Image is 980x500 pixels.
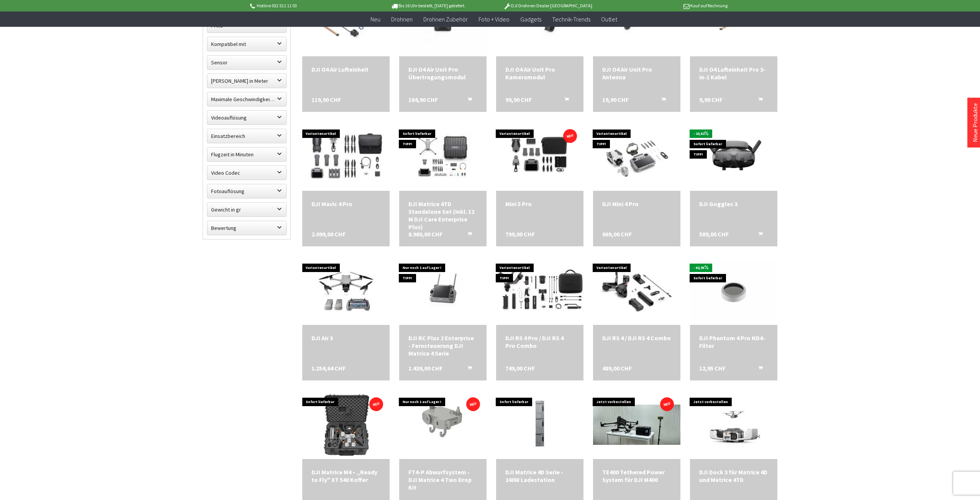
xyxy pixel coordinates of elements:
[311,200,380,208] a: DJI Mavic 4 Pro 2.099,00 CHF
[749,230,767,240] button: In den Warenkorb
[602,200,671,208] div: DJI Mini 4 Pro
[311,390,380,459] img: DJI Matrice M4 – „Ready to Fly" XT 540 Koffer
[699,468,768,484] div: DJI Dock 3 für Matrice 4D und Matrice 4TD
[458,364,477,374] button: In den Warenkorb
[699,468,768,484] a: DJI Dock 3 für Matrice 4D und Matrice 4TD 13.317,00 CHF In den Warenkorb
[601,15,617,23] span: Outlet
[699,66,768,81] div: DJI O4 Lufteinheit Pro 3-in-1 Kabel
[593,405,680,445] img: TE400 Tethered Power System für DJI M400
[488,1,608,10] p: DJI Drohnen Dealer [GEOGRAPHIC_DATA]
[207,37,286,51] label: Kompatibel mit
[408,200,477,231] a: DJI Matrice 4TD Standalone Set (inkl. 12 M DJI Care Enterprise Plus) 8.980,00 CHF In den Warenkorb
[749,364,767,374] button: In den Warenkorb
[602,230,632,238] span: 669,00 CHF
[370,15,380,23] span: Neu
[302,123,390,189] img: DJI Mavic 4 Pro
[594,122,680,191] img: DJI Mini 4 Pro
[555,96,574,106] button: In den Warenkorb
[593,258,680,323] img: DJI RS 4 / DJI RS 4 Combo
[699,334,768,349] a: DJI Phantom 4 Pro ND4-Filter 12,95 CHF In den Warenkorb
[408,256,477,325] img: DJI RC Plus 2 Enterprise - Fernsteuerung DJI Matrice 4 Serie
[391,15,413,23] span: Drohnen
[458,230,477,240] button: In den Warenkorb
[311,334,380,342] div: DJI Air 3
[408,468,477,491] a: FT4-P Abwurfsystem - DJI Matrice 4 Two Drop Kit 399,00 CHF In den Warenkorb
[386,11,418,27] a: Drohnen
[602,334,671,342] a: DJI RS 4 / DJI RS 4 Combo 489,00 CHF
[971,103,979,142] a: Neue Produkte
[207,111,286,125] label: Videoauflösung
[602,200,671,208] a: DJI Mini 4 Pro 669,00 CHF
[505,468,574,484] a: DJI Matrice 4D Serie - 240W Ladestation 92,00 CHF In den Warenkorb
[602,364,632,372] span: 489,00 CHF
[365,11,386,27] a: Neu
[602,334,671,342] div: DJI RS 4 / DJI RS 4 Combo
[505,364,535,372] span: 749,00 CHF
[408,364,442,372] span: 1.439,00 CHF
[399,125,487,188] img: DJI Matrice 4TD Standalone Set (inkl. 12 M DJI Care Enterprise Plus)
[699,66,768,81] a: DJI O4 Lufteinheit Pro 3-in-1 Kabel 9,90 CHF In den Warenkorb
[207,74,286,88] label: Maximale Flughöhe in Meter
[311,468,380,484] a: DJI Matrice M4 – „Ready to Fly" XT 540 Koffer 519,00 CHF In den Warenkorb
[699,200,768,208] div: DJI Goggles 3
[311,468,380,484] div: DJI Matrice M4 – „Ready to Fly" XT 540 Koffer
[311,66,380,73] a: DJI O4 Air Lufteinheit 119,90 CHF
[602,66,671,81] div: DJI O4 Air Unit Pro Antenna
[699,364,726,372] span: 12,95 CHF
[547,11,596,27] a: Technik-Trends
[207,92,286,106] label: Maximale Geschwindigkeit in km/h
[520,15,541,23] span: Gadgets
[749,96,767,106] button: In den Warenkorb
[515,11,547,27] a: Gadgets
[207,148,286,161] label: Flugzeit in Minuten
[408,96,438,103] span: 184,90 CHF
[418,11,473,27] a: Drohnen Zubehör
[505,66,574,81] div: DJI O4 Air Unit Pro Kameramodul
[311,200,380,208] div: DJI Mavic 4 Pro
[699,230,729,238] span: 589,00 CHF
[207,203,286,216] label: Gewicht in gr
[596,11,623,27] a: Outlet
[311,334,380,342] a: DJI Air 3 1.254,64 CHF
[423,15,468,23] span: Drohnen Zubehör
[699,390,768,459] img: DJI Dock 3 für Matrice 4D und Matrice 4TD
[505,334,574,349] a: DJI RS 4 Pro / DJI RS 4 Pro Combo 749,00 CHF
[699,334,768,349] div: DJI Phantom 4 Pro ND4-Filter
[505,96,532,103] span: 99,90 CHF
[690,261,777,320] img: DJI Phantom 4 Pro ND4-Filter
[408,66,477,81] div: DJI O4 Air Unit Pro Übertragungsmodul
[420,390,466,459] img: FT4-P Abwurfsystem - DJI Matrice 4 Two Drop Kit
[458,96,477,106] button: In den Warenkorb
[311,230,346,238] span: 2.099,00 CHF
[505,390,574,459] img: DJI Matrice 4D Serie - 240W Ladestation
[249,1,368,10] p: Hotline 032 511 11 03
[311,96,341,103] span: 119,90 CHF
[690,127,777,185] img: DJI Goggles 3
[602,468,671,484] div: TE400 Tethered Power System für DJI M400
[602,66,671,81] a: DJI O4 Air Unit Pro Antenna 19,90 CHF In den Warenkorb
[602,468,671,484] a: TE400 Tethered Power System für DJI M400 13.999,00 CHF In den Warenkorb
[207,166,286,180] label: Video Codec
[207,221,286,235] label: Bewertung
[408,334,477,357] a: DJI RC Plus 2 Enterprise - Fernsteuerung DJI Matrice 4 Serie 1.439,00 CHF In den Warenkorb
[311,364,346,372] span: 1.254,64 CHF
[505,200,574,208] div: Mini 5 Pro
[699,96,723,103] span: 9,90 CHF
[505,200,574,208] a: Mini 5 Pro 799,00 CHF
[207,184,286,198] label: Fotoauflösung
[311,66,380,73] div: DJI O4 Air Lufteinheit
[408,334,477,357] div: DJI RC Plus 2 Enterprise - Fernsteuerung DJI Matrice 4 Serie
[505,334,574,349] div: DJI RS 4 Pro / DJI RS 4 Pro Combo
[505,66,574,81] a: DJI O4 Air Unit Pro Kameramodul 99,90 CHF In den Warenkorb
[408,66,477,81] a: DJI O4 Air Unit Pro Übertragungsmodul 184,90 CHF In den Warenkorb
[479,15,510,23] span: Foto + Video
[505,230,535,238] span: 799,00 CHF
[408,468,477,491] div: FT4-P Abwurfsystem - DJI Matrice 4 Two Drop Kit
[608,1,727,10] p: Kauf auf Rechnung
[699,200,768,208] a: DJI Goggles 3 589,00 CHF In den Warenkorb
[552,15,590,23] span: Technik-Trends
[505,468,574,484] div: DJI Matrice 4D Serie - 240W Ladestation
[652,96,670,106] button: In den Warenkorb
[602,96,629,103] span: 19,90 CHF
[311,256,380,325] img: DJI Air 3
